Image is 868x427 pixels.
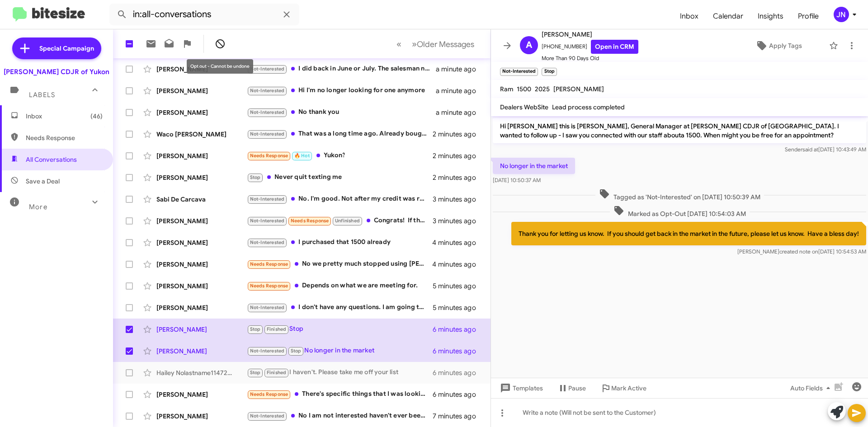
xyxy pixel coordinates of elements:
[433,216,483,225] div: 3 minutes ago
[156,86,247,95] div: [PERSON_NAME]
[517,85,531,93] span: 1500
[783,380,841,396] button: Auto Fields
[250,109,285,115] span: Not-Interested
[542,40,638,54] span: [PHONE_NUMBER]
[493,118,866,143] p: Hi [PERSON_NAME] this is [PERSON_NAME], General Manager at [PERSON_NAME] CDJR of [GEOGRAPHIC_DATA...
[26,155,77,164] span: All Conversations
[267,370,287,375] span: Finished
[156,390,247,399] div: [PERSON_NAME]
[4,67,109,76] div: [PERSON_NAME] CDJR of Yukon
[250,370,261,375] span: Stop
[436,86,483,95] div: a minute ago
[250,239,285,245] span: Not-Interested
[542,68,557,76] small: Stop
[247,389,433,399] div: There's specific things that I was looking for and used or new vehicles that they are keeping an ...
[542,54,638,63] span: More Than 90 Days Old
[500,103,548,111] span: Dealers WebSite
[250,131,285,137] span: Not-Interested
[247,64,436,74] div: I did back in June or July. The salesman never called me back. I bought a truck from a different ...
[12,38,101,59] a: Special Campaign
[406,35,480,53] button: Next
[392,35,480,53] nav: Page navigation example
[491,380,550,396] button: Templates
[335,218,360,224] span: Unfinished
[250,66,285,72] span: Not-Interested
[732,38,825,54] button: Apply Tags
[250,88,285,94] span: Not-Interested
[247,194,433,204] div: No. I'm good. Not after my credit was run 8 times when I was there last time. Dropped my score al...
[156,238,247,247] div: [PERSON_NAME]
[156,303,247,312] div: [PERSON_NAME]
[156,412,247,421] div: [PERSON_NAME]
[250,391,288,397] span: Needs Response
[391,35,407,53] button: Previous
[433,130,483,139] div: 2 minutes ago
[250,218,285,224] span: Not-Interested
[493,158,575,174] p: No longer in the market
[706,3,750,29] span: Calendar
[673,3,706,29] a: Inbox
[156,130,247,139] div: Waco [PERSON_NAME]
[247,302,433,313] div: I don't have any questions. I am going to keep my JGC for now. Thank you for following up.
[769,38,802,54] span: Apply Tags
[500,85,513,93] span: Ram
[433,303,483,312] div: 5 minutes ago
[535,85,550,93] span: 2025
[785,146,866,153] span: Sender [DATE] 10:43:49 AM
[250,413,285,419] span: Not-Interested
[247,172,433,183] div: Never quit texting me
[29,203,47,211] span: More
[433,173,483,182] div: 2 minutes ago
[247,129,433,139] div: That was a long time ago. Already bought one
[156,65,247,74] div: [PERSON_NAME]
[250,153,288,159] span: Needs Response
[250,326,261,332] span: Stop
[156,325,247,334] div: [PERSON_NAME]
[412,38,417,50] span: »
[187,59,253,74] div: Opt out - Cannot be undone
[250,305,285,310] span: Not-Interested
[291,348,302,354] span: Stop
[826,7,858,22] button: JN
[790,380,834,396] span: Auto Fields
[433,347,483,356] div: 6 minutes ago
[500,68,538,76] small: Not-Interested
[802,146,818,153] span: said at
[156,108,247,117] div: [PERSON_NAME]
[156,151,247,160] div: [PERSON_NAME]
[247,107,436,117] div: No thank you
[595,188,764,202] span: Tagged as 'Not-Interested' on [DATE] 10:50:39 AM
[250,348,285,354] span: Not-Interested
[109,4,299,25] input: Search
[29,91,55,99] span: Labels
[156,347,247,356] div: [PERSON_NAME]
[250,283,288,289] span: Needs Response
[26,112,103,121] span: Inbox
[156,260,247,269] div: [PERSON_NAME]
[294,153,310,159] span: 🔥 Hot
[156,368,247,377] div: Hailey Nolastname114728809
[511,222,866,245] p: Thank you for letting us know. If you should get back in the market in the future, please let us ...
[247,150,433,161] div: Yukon?
[156,216,247,225] div: [PERSON_NAME]
[432,260,483,269] div: 4 minutes ago
[498,380,543,396] span: Templates
[39,44,94,53] span: Special Campaign
[779,248,818,255] span: created note on
[433,390,483,399] div: 6 minutes ago
[156,173,247,182] div: [PERSON_NAME]
[433,282,483,291] div: 5 minutes ago
[250,174,261,180] span: Stop
[610,205,750,218] span: Marked as Opt-Out [DATE] 10:54:03 AM
[247,85,436,96] div: Hi I'm no longer looking for one anymore
[433,325,483,334] div: 6 minutes ago
[433,195,483,204] div: 3 minutes ago
[552,103,625,111] span: Lead process completed
[247,346,433,356] div: No longer in the market
[247,324,433,334] div: Stop
[247,281,433,291] div: Depends on what we are meeting for.
[750,3,791,29] a: Insights
[90,112,103,121] span: (46)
